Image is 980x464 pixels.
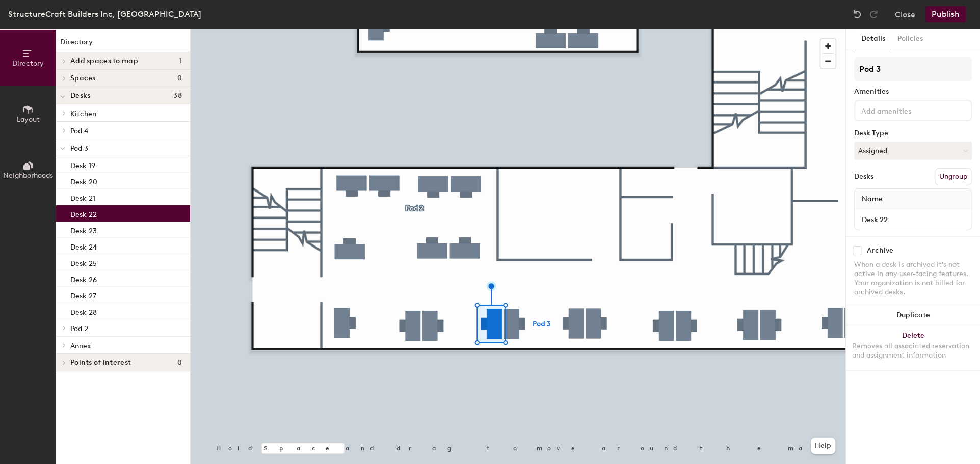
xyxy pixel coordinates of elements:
span: Spaces [70,74,96,83]
span: Neighborhoods [3,171,53,180]
button: Duplicate [846,305,980,325]
h1: Directory [56,37,190,52]
p: Desk 26 [70,272,97,284]
p: Desk 24 [70,240,97,252]
span: Pod 4 [70,127,88,135]
span: Desks [70,92,90,100]
span: Pod 2 [70,324,88,333]
button: Close [895,6,915,22]
div: When a desk is archived it's not active in any user-facing features. Your organization is not bil... [854,260,972,297]
span: Name [857,190,888,208]
button: Details [855,29,891,49]
span: Points of interest [70,359,131,367]
button: Policies [891,29,929,49]
img: Undo [852,9,862,19]
p: Desk 25 [70,256,97,268]
input: Add amenities [859,104,951,116]
p: Desk 19 [70,158,95,170]
span: Kitchen [70,110,96,118]
button: Publish [925,6,966,22]
div: Removes all associated reservation and assignment information [852,342,974,360]
span: 0 [177,74,182,83]
button: Ungroup [935,168,972,185]
div: Archive [867,247,893,255]
button: Assigned [854,142,972,160]
span: Directory [12,59,44,68]
input: Unnamed desk [857,212,969,227]
span: 38 [173,92,182,100]
div: StructureCraft Builders Inc, [GEOGRAPHIC_DATA] [8,8,201,20]
div: Desks [854,173,873,181]
p: Desk 23 [70,224,97,235]
p: Desk 28 [70,305,97,317]
span: Annex [70,342,91,350]
img: Redo [868,9,879,19]
p: Desk 21 [70,191,95,203]
p: Desk 27 [70,289,96,301]
span: Layout [17,115,40,124]
span: 1 [179,57,182,65]
p: Desk 22 [70,207,97,219]
button: Help [811,438,835,454]
div: Desk Type [854,129,972,138]
button: DeleteRemoves all associated reservation and assignment information [846,325,980,370]
div: Amenities [854,88,972,96]
span: Add spaces to map [70,57,138,65]
p: Desk 20 [70,175,97,186]
span: Pod 3 [70,144,88,153]
span: 0 [177,359,182,367]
